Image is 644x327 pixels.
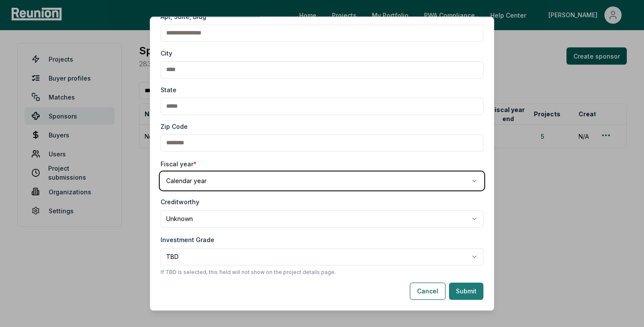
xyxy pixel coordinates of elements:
[161,236,214,243] label: Investment Grade
[161,85,176,94] label: State
[161,122,188,131] label: Zip Code
[161,198,199,206] label: Creditworthy
[161,269,483,276] p: If TBD is selected, this field will not show on the project details page.
[410,283,446,300] button: Cancel
[161,160,197,168] label: Fiscal year
[161,49,172,58] label: City
[161,12,206,21] label: Apt, Suite, Bldg
[449,283,483,300] button: Submit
